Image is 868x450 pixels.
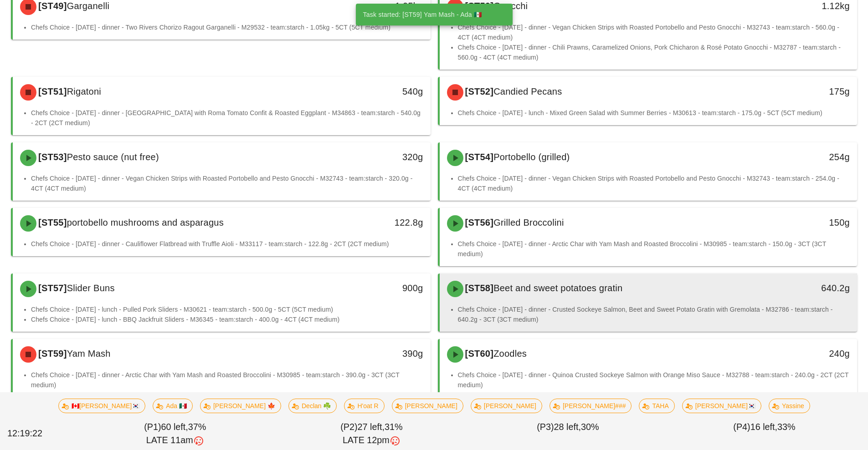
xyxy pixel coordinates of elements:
[750,422,777,432] span: 16 left,
[463,152,494,162] span: [ST54]
[330,281,423,295] div: 900g
[554,422,581,432] span: 28 left,
[330,215,423,230] div: 122.8g
[294,399,331,413] span: Declan ☘️
[458,108,850,118] li: Chefs Choice - [DATE] - lunch - Mixed Green Salad with Summer Berries - M30613 - team:starch - 17...
[463,217,494,228] span: [ST56]
[458,239,850,259] li: Chefs Choice - [DATE] - dinner - Arctic Char with Yam Mash and Roasted Broccolini - M30985 - team...
[356,4,509,25] div: Task started: [ST59] Yam Mash - Ada 🇲🇽
[463,283,494,293] span: [ST58]
[493,349,527,359] span: Zoodles
[493,1,528,11] span: Gnocchi
[397,399,457,413] span: [PERSON_NAME]
[31,173,423,193] li: Chefs Choice - [DATE] - dinner - Vegan Chicken Strips with Roasted Portobello and Pesto Gnocchi -...
[493,152,570,162] span: Portobello (grilled)
[493,217,564,228] span: Grilled Broccolini
[77,419,273,449] div: (P1) 37%
[36,1,67,11] span: [ST49]
[757,346,850,361] div: 240g
[757,281,850,295] div: 640.2g
[36,217,67,228] span: [ST55]
[757,215,850,230] div: 150g
[31,108,423,128] li: Chefs Choice - [DATE] - dinner - [GEOGRAPHIC_DATA] with Roma Tomato Confit & Roasted Eggplant - M...
[458,370,850,390] li: Chefs Choice - [DATE] - dinner - Quinoa Crusted Sockeye Salmon with Orange Miso Sauce - M32788 - ...
[36,86,67,96] span: [ST51]
[358,422,385,432] span: 27 left,
[159,399,187,413] span: Ada 🇲🇽
[555,399,626,413] span: [PERSON_NAME]###
[64,399,139,413] span: 🇨🇦[PERSON_NAME]🇰🇷
[79,434,272,447] div: LATE 11am
[775,399,804,413] span: Yassine
[330,84,423,99] div: 540g
[161,422,188,432] span: 60 left,
[31,370,423,390] li: Chefs Choice - [DATE] - dinner - Arctic Char with Yam Mash and Roasted Broccolini - M30985 - team...
[67,152,159,162] span: Pesto sauce (nut free)
[31,314,423,324] li: Chefs Choice - [DATE] - lunch - BBQ Jackfruit Sliders - M36345 - team:starch - 400.0g - 4CT (4CT ...
[330,346,423,361] div: 390g
[67,349,111,359] span: Yam Mash
[36,349,67,359] span: [ST59]
[36,152,67,162] span: [ST53]
[206,399,275,413] span: [PERSON_NAME] 🍁
[493,283,622,293] span: Beet and sweet potatoes gratin
[67,217,224,228] span: portobello mushrooms and asparagus
[273,419,470,449] div: (P2) 31%
[458,173,850,193] li: Chefs Choice - [DATE] - dinner - Vegan Chicken Strips with Roasted Portobello and Pesto Gnocchi -...
[666,419,863,449] div: (P4) 33%
[67,1,110,11] span: Garganelli
[67,283,115,293] span: Slider Buns
[757,150,850,164] div: 254g
[470,419,666,449] div: (P3) 30%
[67,86,101,96] span: Rigatoni
[476,399,536,413] span: [PERSON_NAME]
[31,239,423,249] li: Chefs Choice - [DATE] - dinner - Cauliflower Flatbread with Truffle Aioli - M33117 - team:starch ...
[458,304,850,324] li: Chefs Choice - [DATE] - dinner - Crusted Sockeye Salmon, Beet and Sweet Potato Gratin with Gremol...
[463,349,494,359] span: [ST60]
[5,425,77,442] div: 12:19:22
[645,399,668,413] span: TAHA
[275,434,468,447] div: LATE 12pm
[350,399,378,413] span: H'oat R
[31,22,423,32] li: Chefs Choice - [DATE] - dinner - Two Rivers Chorizo Ragout Garganelli - M29532 - team:starch - 1....
[463,1,494,11] span: [ST50]
[458,22,850,42] li: Chefs Choice - [DATE] - dinner - Vegan Chicken Strips with Roasted Portobello and Pesto Gnocchi -...
[458,42,850,62] li: Chefs Choice - [DATE] - dinner - Chili Prawns, Caramelized Onions, Pork Chicharon & Rosé Potato G...
[330,150,423,164] div: 320g
[463,86,494,96] span: [ST52]
[688,399,755,413] span: [PERSON_NAME]🇰🇷
[36,283,67,293] span: [ST57]
[31,304,423,314] li: Chefs Choice - [DATE] - lunch - Pulled Pork Sliders - M30621 - team:starch - 500.0g - 5CT (5CT me...
[493,86,562,96] span: Candied Pecans
[757,84,850,99] div: 175g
